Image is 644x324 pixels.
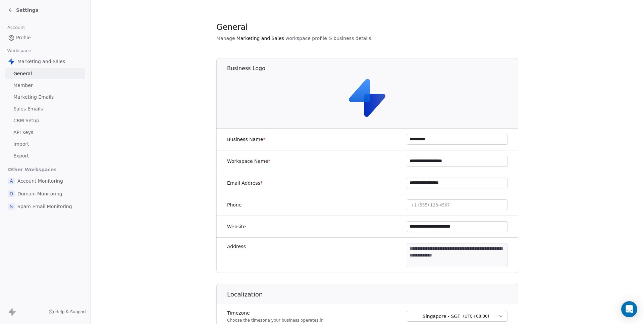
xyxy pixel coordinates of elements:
[5,150,85,161] a: Export
[8,203,15,210] span: S
[227,310,323,316] label: Timezone
[5,80,85,91] a: Member
[8,178,15,184] span: A
[13,129,33,136] span: API Keys
[13,117,39,124] span: CRM Setup
[17,58,65,65] span: Marketing and Sales
[49,309,86,315] a: Help & Support
[5,92,85,103] a: Marketing Emails
[216,22,248,32] span: General
[17,190,62,197] span: Domain Monitoring
[5,115,85,126] a: CRM Setup
[227,136,266,143] label: Business Name
[5,32,85,43] a: Profile
[55,309,86,315] span: Help & Support
[227,180,263,186] label: Email Address
[4,46,34,56] span: Workspace
[346,76,389,119] img: Swipe%20One%20Logo%201-1.svg
[5,127,85,138] a: API Keys
[411,203,450,207] span: +1 (555) 123-4567
[227,223,246,230] label: Website
[621,301,637,317] div: Open Intercom Messenger
[5,103,85,114] a: Sales Emails
[17,178,63,184] span: Account Monitoring
[227,201,241,208] label: Phone
[17,203,72,210] span: Spam Email Monitoring
[227,65,519,72] h1: Business Logo
[8,7,38,13] a: Settings
[407,199,507,210] button: +1 (555) 123-4567
[13,152,29,159] span: Export
[463,313,489,319] span: ( UTC+08:00 )
[407,311,507,322] button: Singapore - SGT(UTC+08:00)
[5,139,85,150] a: Import
[4,22,28,33] span: Account
[216,35,235,42] span: Manage
[13,141,29,148] span: Import
[5,68,85,79] a: General
[16,34,31,41] span: Profile
[13,94,54,101] span: Marketing Emails
[13,82,33,89] span: Member
[8,190,15,197] span: D
[285,35,371,42] span: workspace profile & business details
[236,35,284,42] span: Marketing and Sales
[423,313,460,320] span: Singapore - SGT
[5,164,59,175] span: Other Workspaces
[227,243,246,250] label: Address
[16,7,38,13] span: Settings
[227,318,323,323] p: Choose the timezone your business operates in
[227,290,519,298] h1: Localization
[13,70,32,77] span: General
[227,158,270,165] label: Workspace Name
[8,58,15,65] img: Swipe%20One%20Logo%201-1.svg
[13,105,43,112] span: Sales Emails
